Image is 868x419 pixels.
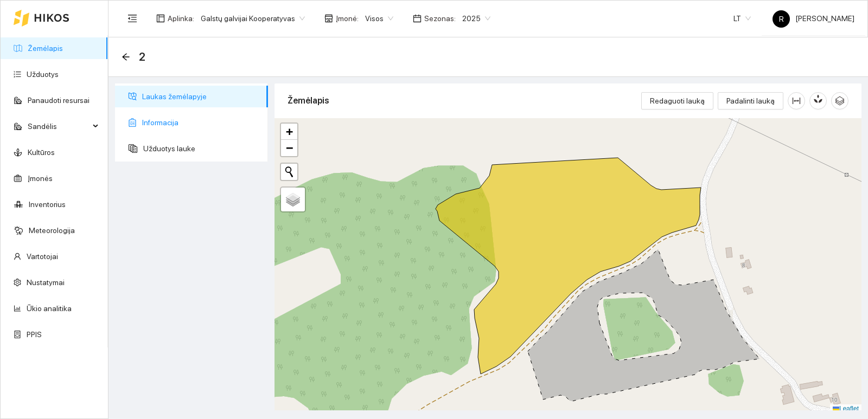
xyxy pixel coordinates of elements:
a: Meteorologija [29,226,75,235]
span: R [779,10,784,28]
span: − [286,141,293,154]
a: Leaflet [833,405,859,412]
span: arrow-left [122,53,130,61]
a: Kultūros [28,148,55,157]
a: Padalinti lauką [718,96,783,105]
a: Panaudoti resursai [28,96,90,105]
span: Redaguoti lauką [650,95,705,107]
span: shop [324,14,333,23]
span: [PERSON_NAME] [773,14,854,23]
button: Redaguoti lauką [641,92,713,109]
span: 2025 [462,10,490,27]
span: calendar [413,14,422,23]
a: Nustatymai [27,278,65,287]
button: Initiate a new search [281,164,297,180]
button: Padalinti lauką [718,92,783,109]
a: Ūkio analitika [27,304,72,313]
span: 2 [139,48,146,66]
button: column-width [788,92,805,109]
div: Žemėlapis [288,85,641,116]
span: layout [156,14,165,23]
span: Sezonas : [424,12,456,24]
a: Zoom in [281,124,297,140]
div: Atgal [122,53,130,62]
button: menu-fold [122,8,143,29]
a: Redaguoti lauką [641,96,713,105]
a: Vartotojai [27,252,58,261]
span: column-width [788,96,805,105]
a: Užduotys [27,70,59,79]
span: menu-fold [127,14,137,23]
a: Žemėlapis [28,44,63,53]
span: Užduotys lauke [143,138,259,159]
span: Informacija [142,112,259,133]
a: Layers [281,188,305,211]
a: Zoom out [281,140,297,156]
span: Laukas žemėlapyje [142,86,259,107]
a: Įmonės [28,174,53,183]
a: Inventorius [29,200,66,209]
span: Visos [365,10,393,27]
span: + [286,125,293,138]
span: Aplinka : [168,12,194,24]
span: LT [733,10,751,27]
a: PPIS [27,330,42,339]
span: Įmonė : [336,12,359,24]
span: Padalinti lauką [726,95,775,107]
span: Galstų galvijai Kooperatyvas [201,10,305,27]
span: Sandėlis [28,115,90,137]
